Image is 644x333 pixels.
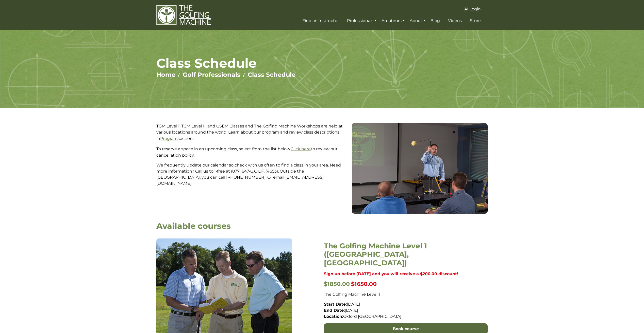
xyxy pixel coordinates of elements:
[380,16,406,25] a: Amateurs
[408,16,427,25] a: About
[248,71,295,78] a: Class Schedule
[324,308,345,313] strong: End Date:
[351,281,377,287] span: $1650.00
[302,18,339,23] span: Find an Instructor
[464,7,481,11] span: AI Login
[324,271,458,276] strong: Sign up before [DATE] and you will receive a $200.00 discount!
[156,221,488,231] h2: Available courses
[346,16,378,25] a: Professionals
[470,18,481,23] span: Store
[429,16,441,25] a: Blog
[448,18,462,23] span: Videos
[160,136,178,141] a: Program
[183,71,240,78] a: Golf Professionals
[156,55,488,71] h1: Class Schedule
[324,302,347,307] strong: Start Date:
[324,314,343,319] strong: Location:
[324,301,488,320] p: [DATE] [DATE] Oxford [GEOGRAPHIC_DATA]
[324,291,488,298] p: The Golfing Machine Level 1
[324,242,488,267] h3: The Golfing Machine Level 1 ([GEOGRAPHIC_DATA], [GEOGRAPHIC_DATA])
[156,71,175,78] a: Home
[431,18,440,23] span: Blog
[156,162,348,187] p: We frequently update our calendar so check with us often to find a class in your area. Need more ...
[156,146,348,158] p: To reserve a space in an upcoming class, select from the list below. to review our cancellation p...
[291,146,311,151] a: Click here
[469,16,482,25] a: Store
[156,123,348,142] p: TGM Level I, TGM Level II, and GSEM Classes and The Golfing Machine Workshops are held at various...
[324,281,350,287] span: $1850.00
[463,5,482,14] a: AI Login
[301,16,340,25] a: Find an Instructor
[447,16,463,25] a: Videos
[156,5,211,26] img: The Golfing Machine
